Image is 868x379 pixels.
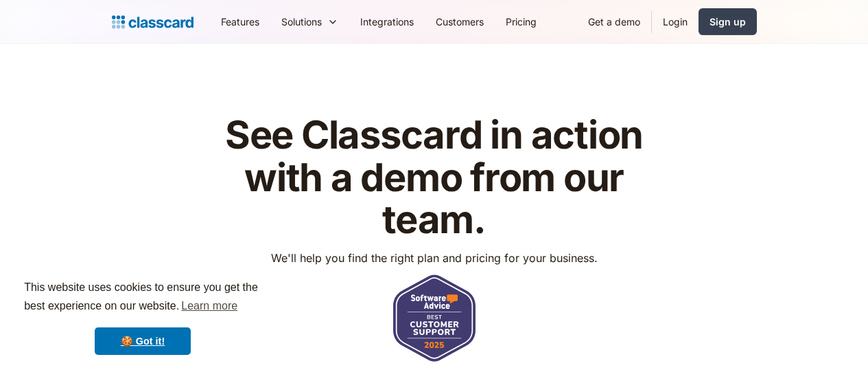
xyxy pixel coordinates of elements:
[709,14,746,29] div: Sign up
[699,8,757,35] a: Sign up
[349,6,425,37] a: Integrations
[210,6,270,37] a: Features
[179,296,239,316] a: learn more about cookies
[425,6,495,37] a: Customers
[95,327,191,355] a: dismiss cookie message
[495,6,548,37] a: Pricing
[112,12,193,32] a: Logo
[225,111,643,243] strong: See Classcard in action with a demo from our team.
[577,6,651,37] a: Get a demo
[281,14,322,29] div: Solutions
[24,279,261,316] span: This website uses cookies to ensure you get the best experience on our website.
[271,250,598,266] p: We'll help you find the right plan and pricing for your business.
[11,266,274,368] div: cookieconsent
[270,6,349,37] div: Solutions
[652,6,699,37] a: Login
